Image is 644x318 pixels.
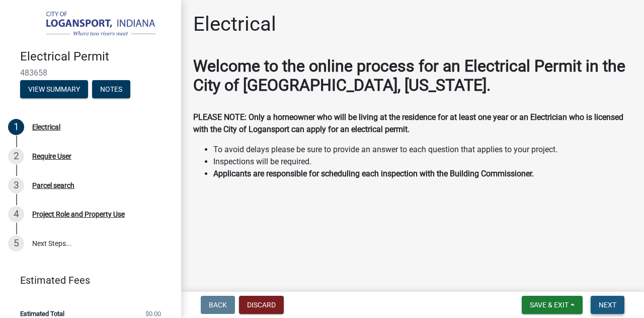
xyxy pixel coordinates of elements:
strong: PLEASE NOTE: Only a homeowner who will be living at the residence for at least one year or an Ele... [193,112,623,134]
button: Next [591,296,624,314]
li: To avoid delays please be sure to provide an answer to each question that applies to your project. [213,144,632,156]
div: Electrical [32,123,60,131]
div: 2 [8,148,24,164]
h4: Electrical Permit [20,49,173,64]
button: View Summary [20,80,88,98]
div: Parcel search [32,182,74,189]
div: 3 [8,177,24,194]
li: Inspections will be required. [213,156,632,168]
wm-modal-confirm: Summary [20,86,88,94]
span: 483658 [20,68,161,78]
span: Save & Exit [530,301,569,309]
span: Estimated Total [20,310,64,317]
button: Back [201,296,235,314]
div: Project Role and Property Use [32,211,125,218]
button: Notes [92,80,130,98]
div: 1 [8,119,24,135]
button: Discard [239,296,284,314]
span: $0.00 [145,310,161,317]
wm-modal-confirm: Notes [92,86,130,94]
button: Save & Exit [522,296,583,314]
h1: Electrical [193,12,276,36]
img: City of Logansport, Indiana [20,11,165,39]
div: 5 [8,235,24,251]
div: Require User [32,153,71,160]
span: Back [209,301,227,309]
div: 4 [8,206,24,222]
span: Next [599,301,616,309]
a: Estimated Fees [8,270,165,290]
strong: Welcome to the online process for an Electrical Permit in the City of [GEOGRAPHIC_DATA], [US_STATE]. [193,56,625,95]
strong: Applicants are responsible for scheduling each inspection with the Building Commissioner. [213,169,534,178]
